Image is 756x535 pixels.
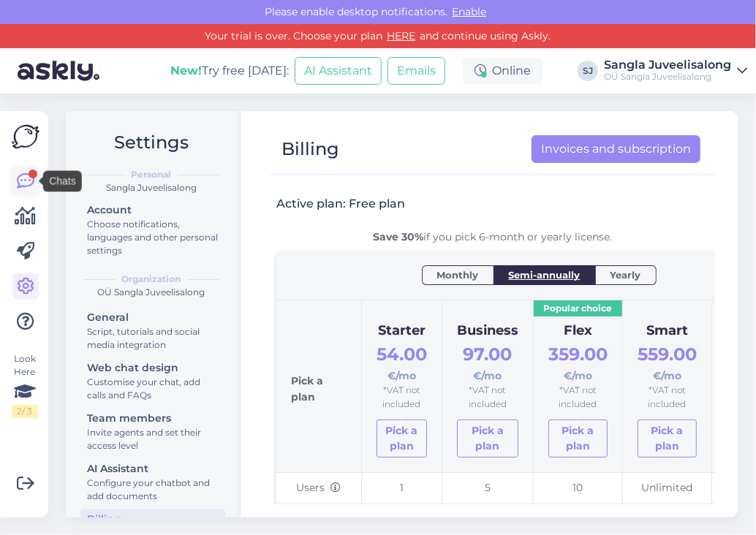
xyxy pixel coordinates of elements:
[12,123,39,151] img: Askly Logo
[638,321,697,341] div: Smart
[377,420,427,458] a: Pick a plan
[638,341,697,384] div: €/mo
[457,321,518,341] div: Business
[276,229,709,245] div: if you pick 6-month or yearly license.
[291,315,347,458] div: Pick a plan
[80,459,225,505] a: AI AssistantConfigure your chatbot and add documents
[87,461,219,477] div: AI Assistant
[442,473,534,504] td: 5
[604,59,747,83] a: Sangla JuveelisalongOÜ Sangla Juveelisalong
[548,384,608,411] div: *VAT not included
[388,57,445,85] button: Emails
[132,168,172,181] b: Personal
[78,286,225,299] div: OÜ Sangla Juveelisalong
[532,135,700,163] a: Invoices and subscription
[509,267,581,282] span: Semi-annually
[638,344,697,365] span: 559.00
[638,384,697,411] div: *VAT not included
[457,384,518,411] div: *VAT not included
[281,135,339,163] div: Billing
[78,129,225,156] h2: Settings
[377,384,427,411] div: *VAT not included
[87,325,219,352] div: Script, tutorials and social media integration
[464,344,513,365] span: 97.00
[448,5,491,18] span: Enable
[80,200,225,259] a: AccountChoose notifications, languages and other personal settings
[604,71,731,83] div: OÜ Sangla Juveelisalong
[87,477,219,503] div: Configure your chatbot and add documents
[276,473,362,504] td: Users
[457,420,518,458] a: Pick a plan
[87,202,219,218] div: Account
[80,409,225,455] a: Team membersInvite agents and set their access level
[80,358,225,404] a: Web chat designCustomise your chat, add calls and FAQs
[43,171,82,192] div: Chats
[87,310,219,325] div: General
[122,273,181,286] b: Organization
[80,308,225,354] a: GeneralScript, tutorials and social media integration
[276,196,405,212] h3: Active plan: Free plan
[604,59,731,71] div: Sangla Juveelisalong
[548,420,608,458] a: Pick a plan
[548,321,608,341] div: Flex
[457,341,518,384] div: €/mo
[623,473,712,504] td: Unlimited
[611,267,641,282] span: Yearly
[12,352,38,418] div: Look Here
[377,341,427,384] div: €/mo
[578,61,598,81] div: SJ
[374,230,424,243] b: Save 30%
[463,58,543,84] div: Online
[534,300,622,317] div: Popular choice
[638,420,697,458] a: Pick a plan
[295,57,382,85] button: AI Assistant
[87,512,219,527] div: Billing
[534,473,623,504] td: 10
[170,64,202,77] b: New!
[383,29,420,42] a: HERE
[87,360,219,376] div: Web chat design
[87,376,219,402] div: Customise your chat, add calls and FAQs
[548,344,608,365] span: 359.00
[548,341,608,384] div: €/mo
[170,62,289,80] div: Try free [DATE]:
[87,218,219,257] div: Choose notifications, languages and other personal settings
[377,344,427,365] span: 54.00
[362,473,442,504] td: 1
[87,426,219,452] div: Invite agents and set their access level
[78,181,225,194] div: Sangla Juveelisalong
[87,411,219,426] div: Team members
[437,267,479,282] span: Monthly
[12,405,38,418] div: 2 / 3
[377,321,427,341] div: Starter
